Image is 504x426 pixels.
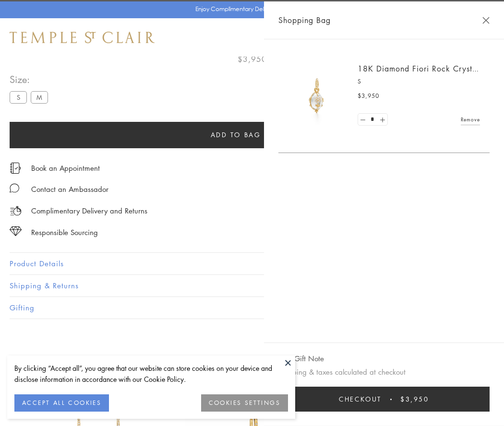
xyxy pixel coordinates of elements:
div: By clicking “Accept all”, you agree that our website can store cookies on your device and disclos... [14,363,288,385]
a: Book an Appointment [31,163,100,173]
img: icon_sourcing.svg [10,226,22,236]
span: $3,950 [358,91,379,101]
div: Contact an Ambassador [31,183,108,195]
button: Add to bag [10,122,462,148]
button: Checkout $3,950 [278,387,490,412]
a: Set quantity to 0 [358,114,368,126]
span: Shopping Bag [278,14,331,26]
a: Remove [461,114,480,125]
button: Add Gift Note [278,353,324,365]
p: S [358,77,480,86]
button: COOKIES SETTINGS [201,394,288,412]
span: Size: [10,71,52,87]
img: icon_delivery.svg [10,205,22,217]
img: MessageIcon-01_2.svg [10,183,19,193]
label: S [10,91,27,103]
button: Close Shopping Bag [482,17,490,24]
button: ACCEPT ALL COOKIES [14,394,109,412]
h3: You May Also Like [24,353,480,368]
p: Enjoy Complimentary Delivery & Returns [195,4,304,14]
p: Complimentary Delivery and Returns [31,205,147,217]
img: P51889-E11FIORI [288,67,346,125]
span: Checkout [339,394,382,404]
p: Shipping & taxes calculated at checkout [278,366,490,378]
a: Set quantity to 2 [377,114,387,126]
button: Product Details [10,253,494,274]
button: Shipping & Returns [10,275,494,296]
img: icon_appointment.svg [10,163,21,174]
span: $3,950 [238,53,267,65]
span: $3,950 [400,394,429,404]
span: Add to bag [211,130,261,140]
label: M [31,91,48,103]
img: Temple St. Clair [10,32,155,43]
div: Responsible Sourcing [31,226,98,238]
button: Gifting [10,297,494,319]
